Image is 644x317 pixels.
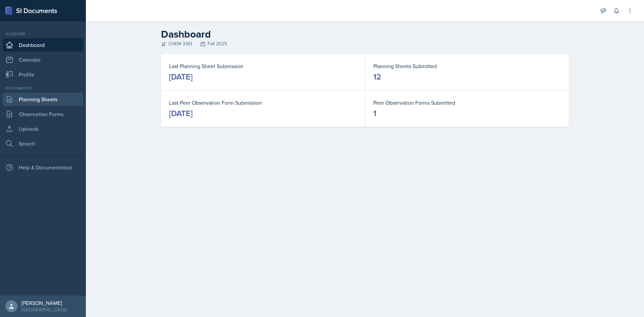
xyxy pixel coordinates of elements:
div: 1 [373,108,376,119]
dt: Last Planning Sheet Submission [169,62,357,70]
dt: Peer Observation Forms Submitted [373,99,561,107]
div: [GEOGRAPHIC_DATA] [21,306,67,313]
a: Observation Forms [3,107,83,121]
div: Si leader [3,31,83,37]
a: Search [3,137,83,150]
dt: Last Peer Observation Form Submission [169,99,357,107]
div: Documents [3,85,83,91]
div: CHEM 3361 Fall 2025 [161,40,569,47]
h2: Dashboard [161,28,569,40]
div: [PERSON_NAME] [21,300,67,306]
div: Help & Documentation [3,161,83,174]
a: Dashboard [3,38,83,52]
dt: Planning Sheets Submitted [373,62,561,70]
div: [DATE] [169,108,193,119]
a: Profile [3,68,83,81]
div: 12 [373,71,381,82]
a: Calendar [3,53,83,66]
a: Uploads [3,122,83,136]
a: Planning Sheets [3,93,83,106]
div: [DATE] [169,71,193,82]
